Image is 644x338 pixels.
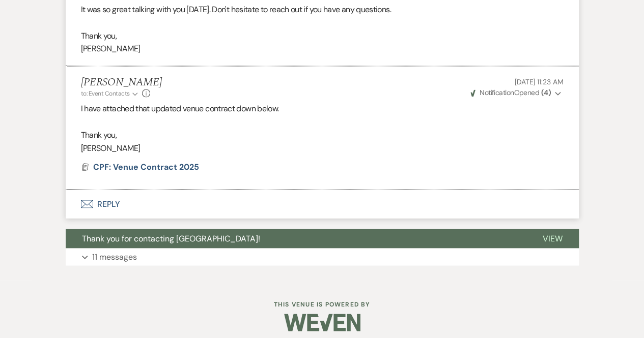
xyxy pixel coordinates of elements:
[81,76,162,89] h5: [PERSON_NAME]
[93,161,202,173] button: CPF: Venue Contract 2025
[480,88,514,97] span: Notification
[81,89,130,98] span: to: Event Contacts
[66,248,579,265] button: 11 messages
[81,141,564,155] p: [PERSON_NAME]
[93,161,199,172] span: CPF: Venue Contract 2025
[81,89,139,98] button: to: Event Contacts
[515,77,564,86] span: [DATE] 11:23 AM
[81,42,564,55] p: [PERSON_NAME]
[543,233,563,243] span: View
[82,233,260,243] span: Thank you for contacting [GEOGRAPHIC_DATA]!
[81,29,564,43] p: Thank you,
[66,190,579,218] button: Reply
[81,128,564,141] p: Thank you,
[81,102,564,115] p: I have attached that updated venue contract down below.
[541,88,550,97] strong: ( 4 )
[470,88,551,97] span: Opened
[469,87,564,98] button: NotificationOpened (4)
[526,229,579,248] button: View
[66,229,526,248] button: Thank you for contacting [GEOGRAPHIC_DATA]!
[81,3,564,16] p: It was so great talking with you [DATE]. Don't hesitate to reach out if you have any questions.
[92,250,137,263] p: 11 messages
